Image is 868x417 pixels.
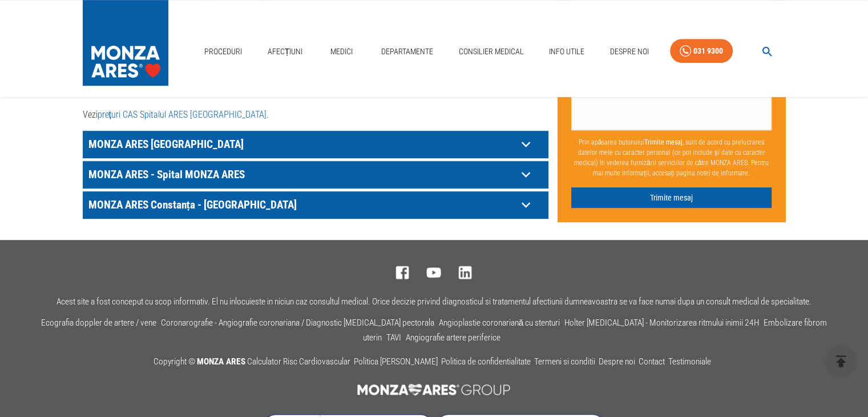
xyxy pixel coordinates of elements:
p: Copyright © [154,355,714,370]
a: Embolizare fibrom uterin [363,318,827,343]
a: Calculator Risc Cardiovascular [247,356,350,367]
p: Vezi . [83,108,548,122]
a: prețuri CAS Spitalul ARES [GEOGRAPHIC_DATA] [98,109,267,120]
p: MONZA ARES - Spital MONZA ARES [86,166,517,183]
a: Despre noi [599,356,635,367]
a: Angiografie artere periferice [406,332,500,343]
a: Proceduri [200,40,247,63]
a: TAVI [386,332,401,343]
p: Acest site a fost conceput cu scop informativ. El nu inlocuieste in niciun caz consultul medical.... [56,297,812,307]
a: Angioplastie coronariană cu stenturi [439,318,560,328]
a: Info Utile [544,40,589,63]
button: delete [825,346,857,377]
p: MONZA ARES Constanța - [GEOGRAPHIC_DATA] [86,196,517,214]
a: Politica de confidentialitate [441,356,531,367]
button: Trimite mesaj [571,187,772,208]
div: MONZA ARES Constanța - [GEOGRAPHIC_DATA] [83,191,548,219]
img: MONZA ARES Group [351,378,518,401]
a: Testimoniale [668,356,711,367]
a: Departamente [377,40,438,63]
a: Politica [PERSON_NAME] [354,356,438,367]
a: Afecțiuni [263,40,308,63]
span: MONZA ARES [197,356,245,367]
a: Contact [639,356,665,367]
b: Trimite mesaj [644,138,683,146]
p: Prin apăsarea butonului , sunt de acord cu prelucrarea datelor mele cu caracter personal (ce pot ... [571,132,772,182]
div: 031 9300 [693,44,723,58]
div: MONZA ARES - Spital MONZA ARES [83,161,548,189]
a: 031 9300 [670,39,733,63]
div: MONZA ARES [GEOGRAPHIC_DATA] [83,131,548,158]
a: Coronarografie - Angiografie coronariana / Diagnostic [MEDICAL_DATA] pectorala [161,318,434,328]
a: Consilier Medical [454,40,528,63]
a: Termeni si conditii [534,356,595,367]
a: Despre Noi [605,40,653,63]
a: Medici [324,40,360,63]
p: MONZA ARES [GEOGRAPHIC_DATA] [86,135,517,153]
a: Ecografia doppler de artere / vene [41,318,156,328]
a: Holter [MEDICAL_DATA] - Monitorizarea ritmului inimii 24H [564,318,759,328]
